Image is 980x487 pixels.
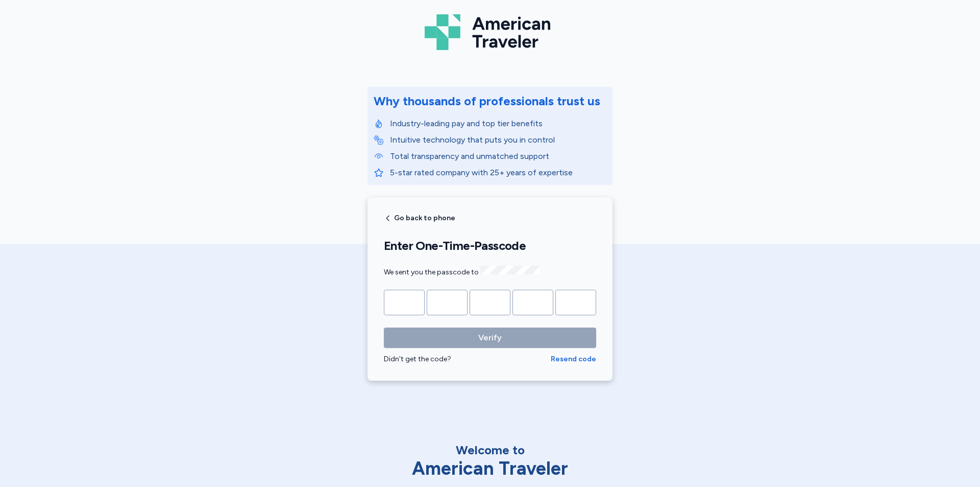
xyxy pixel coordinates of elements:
[383,458,597,479] div: American Traveler
[384,214,455,222] button: Go back to phone
[383,442,597,458] div: Welcome to
[384,328,596,348] button: Verify
[390,118,606,130] p: Industry-leading pay and top tier benefits
[551,354,596,364] button: Resend code
[390,134,606,146] p: Intuitive technology that puts you in control
[555,290,596,315] input: Please enter OTP character 5
[512,290,553,315] input: Please enter OTP character 4
[394,215,455,222] span: Go back to phone
[390,150,606,163] p: Total transparency and unmatched support
[384,354,551,364] div: Didn't get the code?
[384,290,425,315] input: Please enter OTP character 1
[384,268,540,276] span: We sent you the passcode to
[390,167,606,179] p: 5-star rated company with 25+ years of expertise
[384,238,596,253] h1: Enter One-Time-Passcode
[425,10,555,54] img: Logo
[427,290,468,315] input: Please enter OTP character 2
[470,290,510,315] input: Please enter OTP character 3
[478,332,502,344] span: Verify
[374,93,600,109] div: Why thousands of professionals trust us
